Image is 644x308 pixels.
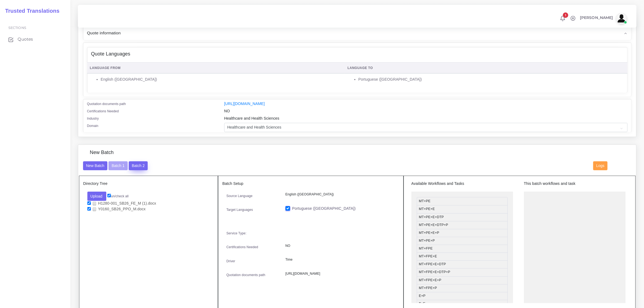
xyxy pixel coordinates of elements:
li: MT+PE+E+DTP [417,213,508,221]
label: Domain [87,123,98,128]
a: Batch 2 [129,163,148,168]
h2: Trusted Translations [1,8,60,14]
p: English ([GEOGRAPHIC_DATA]) [285,192,395,197]
div: NO [220,108,632,116]
h5: Available Workflows and Tasks [411,181,513,186]
div: Quote information [83,26,631,40]
label: Driver [226,259,235,264]
label: Certifications Needed [226,245,258,250]
p: [URL][DOMAIN_NAME] [285,271,395,277]
a: Quotes [4,34,66,45]
li: T+E [417,300,508,308]
li: MT+PE [417,197,508,205]
li: MT+PE+E [417,205,508,213]
h5: Directory Tree [83,181,214,186]
img: avatar [616,13,627,24]
a: H1280-001_SB26_FE_M (1).docx [91,201,158,206]
li: MT+FPE+E [417,253,508,261]
span: Quotes [18,36,33,42]
h4: New Batch [90,150,114,156]
label: Source Language [226,194,253,198]
button: Batch 2 [129,161,148,171]
li: MT+PE+E+P [417,229,508,237]
label: un/check all [107,194,128,199]
th: Language To [345,63,627,74]
h5: Batch Setup [222,181,399,186]
h5: This batch workflows and task [524,181,626,186]
button: Upload [87,192,107,201]
span: Sections [8,26,26,30]
li: MT+FPE [417,245,508,253]
label: Industry [87,116,99,121]
button: New Batch [83,161,108,171]
span: Logs [596,163,605,168]
p: NO [285,243,395,249]
button: Logs [593,161,607,171]
a: 1 [558,15,567,21]
a: Batch 1 [108,163,127,168]
a: Y0160_SB26_PPO_M.docx [91,207,148,212]
input: un/check all [107,194,111,197]
li: MT+PE+E+DTP+P [417,221,508,229]
label: Service Type: [226,231,246,236]
label: Quotation documents path [226,273,265,277]
span: [PERSON_NAME] [580,16,613,19]
span: 1 [563,12,568,18]
h4: Quote Languages [91,51,130,57]
a: Trusted Translations [1,6,60,15]
li: MT+FPE+P [417,284,508,292]
label: Certifications Needed [87,109,119,114]
div: Healthcare and Health Sciences [220,116,632,123]
a: [PERSON_NAME]avatar [577,13,629,24]
button: Batch 1 [108,161,127,171]
a: New Batch [83,163,108,168]
li: MT+FPE+E+DTP+P [417,268,508,276]
li: Portuguese ([GEOGRAPHIC_DATA]) [358,77,625,82]
th: Language From [87,63,345,74]
li: MT+FPE+E+P [417,276,508,284]
label: Portuguese ([GEOGRAPHIC_DATA]) [292,206,356,211]
label: Quotation documents path [87,101,126,106]
li: E+P [417,292,508,300]
li: English ([GEOGRAPHIC_DATA]) [101,77,342,82]
label: Target Languages [226,207,253,212]
li: MT+PE+P [417,237,508,245]
a: [URL][DOMAIN_NAME] [224,101,265,106]
p: Time [285,257,395,263]
li: MT+FPE+E+DTP [417,260,508,268]
span: Quote information [87,30,121,36]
